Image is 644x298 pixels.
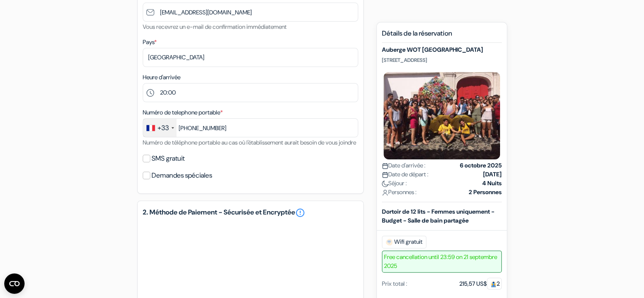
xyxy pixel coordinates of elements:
[143,23,287,31] small: Vous recevrez un e-mail de confirmation immédiatement
[460,161,502,170] strong: 6 octobre 2025
[382,180,388,187] img: moon.svg
[143,119,177,137] div: France: +33
[295,208,305,218] a: error_outline
[143,73,180,82] label: Heure d'arrivée
[382,187,417,196] span: Personnes :
[382,178,407,187] span: Séjour :
[143,108,223,117] label: Numéro de telephone portable
[382,250,502,272] span: Free cancellation until 23:59 on 21 septembre 2025
[143,3,358,22] input: Entrer adresse e-mail
[382,29,502,43] h5: Détails de la réservation
[143,118,358,137] input: 6 12 34 56 78
[490,281,497,287] img: guest.svg
[158,123,169,133] div: +33
[143,208,358,218] h5: 2. Méthode de Paiement - Sécurisée et Encryptée
[382,161,426,170] span: Date d'arrivée :
[382,170,428,178] span: Date de départ :
[4,273,25,294] button: Ouvrir le widget CMP
[459,279,502,288] div: 215,57 US$
[143,139,356,146] small: Numéro de téléphone portable au cas où l'établissement aurait besoin de vous joindre
[386,238,392,245] img: free_wifi.svg
[382,162,388,169] img: calendar.svg
[482,178,502,187] strong: 4 Nuits
[382,279,407,288] div: Prix total :
[382,171,388,178] img: calendar.svg
[382,235,426,248] span: Wifi gratuit
[382,57,502,64] p: [STREET_ADDRESS]
[487,277,502,289] span: 2
[382,189,388,195] img: user_icon.svg
[152,170,212,181] label: Demandes spéciales
[483,170,502,178] strong: [DATE]
[143,38,157,47] label: Pays
[382,207,495,224] b: Dortoir de 12 lits - Femmes uniquement - Budget - Salle de bain partagée
[152,153,185,164] label: SMS gratuit
[469,187,502,196] strong: 2 Personnes
[382,46,502,53] h5: Auberge WOT [GEOGRAPHIC_DATA]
